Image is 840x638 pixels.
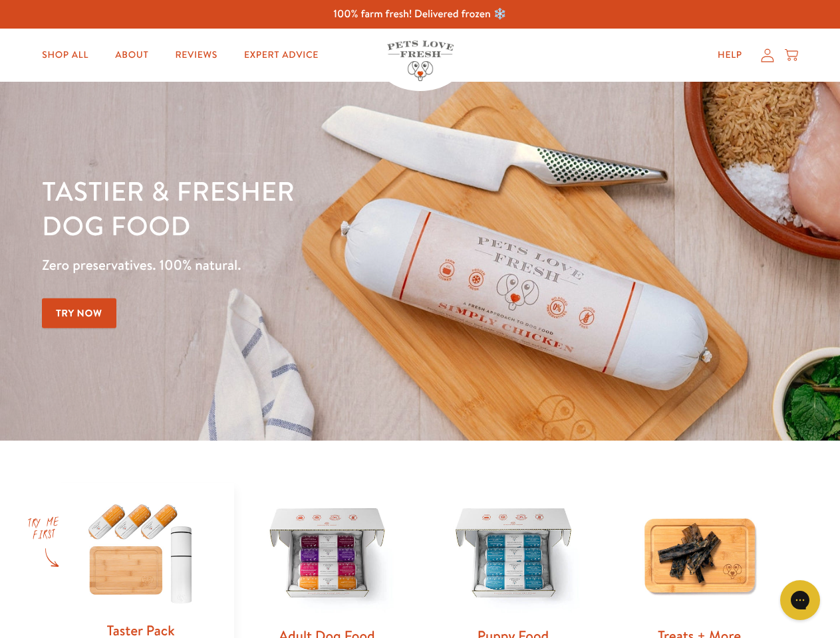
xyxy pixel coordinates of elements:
[164,42,227,68] a: Reviews
[707,42,753,68] a: Help
[42,253,546,277] p: Zero preservatives. 100% natural.
[31,42,99,68] a: Shop All
[387,41,454,81] img: Pets Love Fresh
[773,576,827,625] iframe: Gorgias live chat messenger
[104,42,159,68] a: About
[233,42,329,68] a: Expert Advice
[42,298,116,328] a: Try Now
[42,173,546,243] h1: Tastier & fresher dog food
